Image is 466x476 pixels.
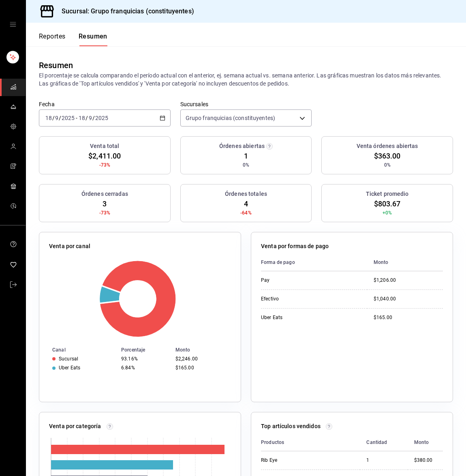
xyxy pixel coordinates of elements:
[374,314,443,321] div: $165.00
[261,254,367,271] th: Forma de pago
[384,161,391,169] span: 0%
[172,345,241,354] th: Monto
[39,32,107,46] div: navigation tabs
[244,198,248,209] span: 4
[366,190,409,198] h3: Ticket promedio
[39,345,118,354] th: Canal
[261,314,326,321] div: Uber Eats
[55,115,59,121] input: --
[39,32,66,46] button: Reportes
[261,242,329,251] p: Venta por formas de pago
[78,115,86,121] input: --
[383,209,392,217] span: +0%
[49,242,90,251] p: Venta por canal
[175,365,228,371] div: $165.00
[88,150,121,161] span: $2,411.00
[90,142,119,150] h3: Venta total
[360,434,407,451] th: Cantidad
[39,101,171,107] label: Fecha
[367,254,443,271] th: Monto
[59,365,80,371] div: Uber Eats
[374,150,401,161] span: $363.00
[121,356,169,362] div: 93.16%
[99,209,111,217] span: -73%
[408,434,443,451] th: Monto
[49,422,101,431] p: Venta por categoría
[261,422,321,431] p: Top artículos vendidos
[261,296,326,302] div: Efectivo
[366,457,401,464] div: 1
[76,115,77,121] span: -
[10,21,16,28] button: open drawer
[374,277,443,284] div: $1,206.00
[118,345,172,354] th: Porcentaje
[55,6,194,16] h3: Sucursal: Grupo franquicias (constituyentes)
[61,115,75,121] input: ----
[414,457,443,464] div: $380.00
[52,115,55,121] span: /
[99,161,111,169] span: -73%
[243,161,249,169] span: 0%
[374,198,401,209] span: $803.67
[103,198,107,209] span: 3
[186,114,275,122] span: Grupo franquicias (constituyentes)
[45,115,52,121] input: --
[261,434,360,451] th: Productos
[81,190,128,198] h3: Órdenes cerradas
[95,115,109,121] input: ----
[240,209,252,217] span: -64%
[59,115,61,121] span: /
[180,101,312,107] label: Sucursales
[261,457,326,464] div: Rib Eye
[374,296,443,302] div: $1,040.00
[261,277,326,284] div: Pay
[219,142,265,150] h3: Órdenes abiertas
[79,32,107,46] button: Resumen
[225,190,267,198] h3: Órdenes totales
[357,142,418,150] h3: Venta órdenes abiertas
[39,71,453,88] p: El porcentaje se calcula comparando el período actual con el anterior, ej. semana actual vs. sema...
[175,356,228,362] div: $2,246.00
[92,115,95,121] span: /
[86,115,88,121] span: /
[88,115,92,121] input: --
[121,365,169,371] div: 6.84%
[39,59,73,71] div: Resumen
[59,356,78,362] div: Sucursal
[244,150,248,161] span: 1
